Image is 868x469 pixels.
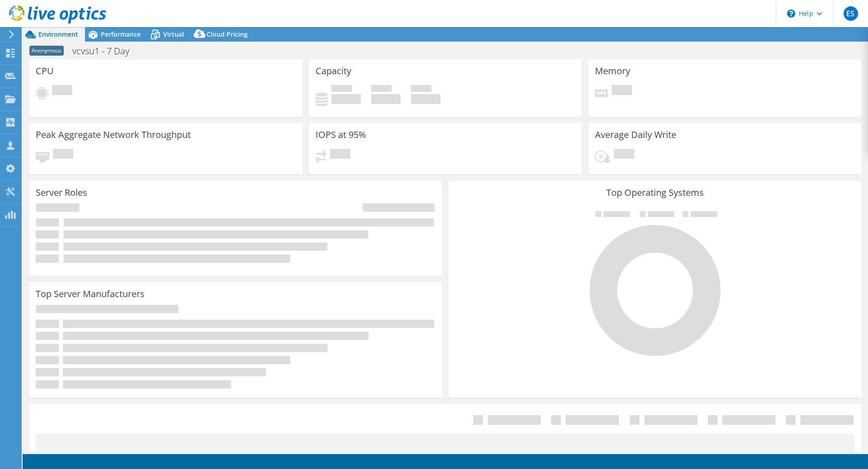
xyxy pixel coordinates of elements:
[331,94,361,104] h4: 0 GiB
[371,85,392,94] span: Free
[612,85,632,97] span: Pending
[411,94,440,104] h4: 0 GiB
[207,30,248,38] span: Cloud Pricing
[53,149,73,161] span: Pending
[163,30,184,38] span: Virtual
[371,94,401,104] h4: 0 GiB
[316,66,351,76] h3: Capacity
[29,46,64,56] span: Anonymous
[68,46,143,56] h1: vcvsu1 - 7 Day
[52,85,72,97] span: Pending
[844,6,858,21] span: ES
[36,130,191,140] h3: Peak Aggregate Network Throughput
[38,30,78,38] span: Environment
[787,9,795,18] svg: \n
[595,130,676,140] h3: Average Daily Write
[101,30,141,38] span: Performance
[331,85,352,94] span: Used
[614,149,634,161] span: Pending
[316,130,366,140] h3: IOPS at 95%
[36,66,54,76] h3: CPU
[411,85,431,94] span: Total
[36,188,87,198] h3: Server Roles
[330,149,350,161] span: Pending
[455,188,855,198] h3: Top Operating Systems
[36,289,145,299] h3: Top Server Manufacturers
[595,66,630,76] h3: Memory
